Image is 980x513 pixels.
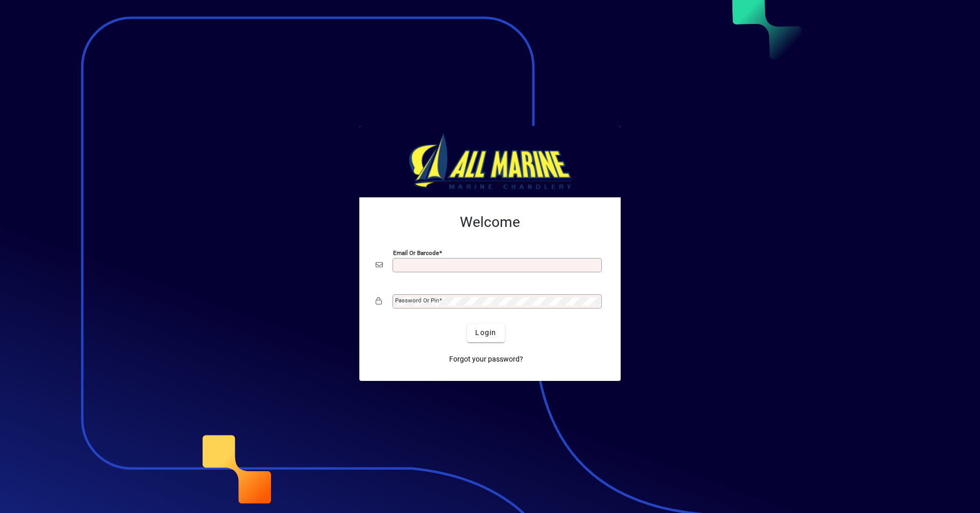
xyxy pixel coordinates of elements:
[475,327,496,338] span: Login
[467,324,504,342] button: Login
[395,297,439,304] mat-label: Password or Pin
[445,350,527,369] a: Forgot your password?
[449,354,523,365] span: Forgot your password?
[393,249,439,256] mat-label: Email or Barcode
[376,214,604,231] h2: Welcome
